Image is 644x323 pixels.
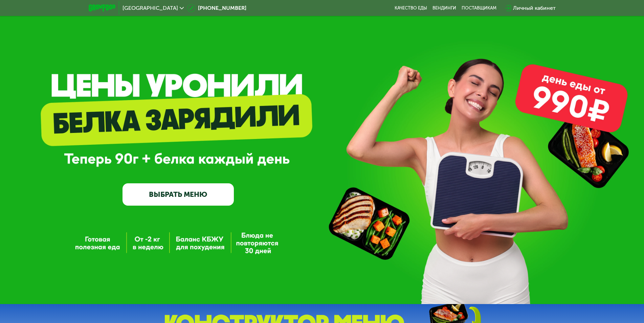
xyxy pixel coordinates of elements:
[513,4,556,12] div: Личный кабинет
[395,5,427,11] a: Качество еды
[123,5,178,11] span: [GEOGRAPHIC_DATA]
[123,183,234,206] a: ВЫБРАТЬ МЕНЮ
[432,5,456,11] a: Вендинги
[462,5,496,11] div: поставщикам
[187,4,246,12] a: [PHONE_NUMBER]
